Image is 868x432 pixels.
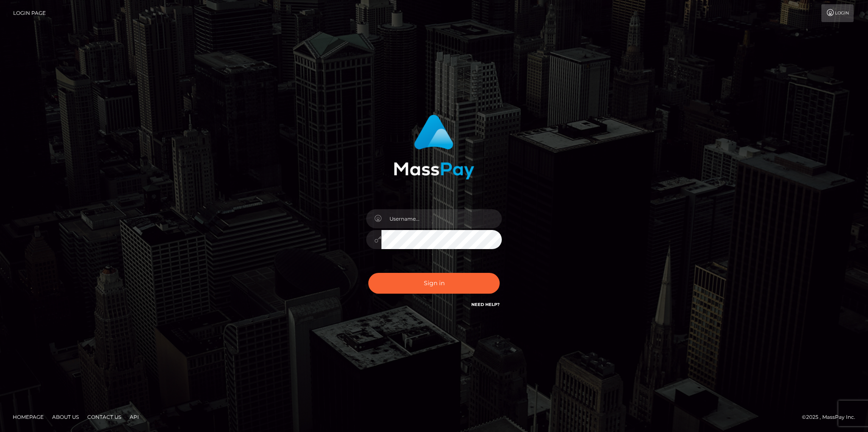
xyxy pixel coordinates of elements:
[49,410,82,424] a: About Us
[368,273,500,294] button: Sign in
[9,410,47,424] a: Homepage
[84,410,125,424] a: Contact Us
[821,4,854,22] a: Login
[471,302,500,307] a: Need Help?
[13,4,46,22] a: Login Page
[802,412,862,422] div: © 2025 , MassPay Inc.
[381,209,502,228] input: Username...
[394,115,474,180] img: MassPay Login
[126,410,142,424] a: API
